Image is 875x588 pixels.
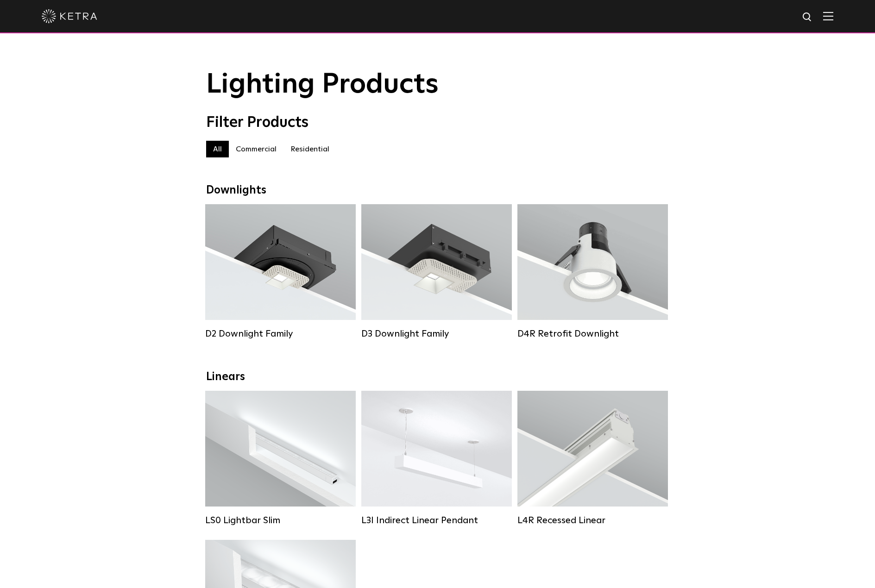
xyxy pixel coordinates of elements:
[205,328,356,339] div: D2 Downlight Family
[206,114,669,131] div: Filter Products
[205,204,356,339] a: D2 Downlight Family Lumen Output:1200Colors:White / Black / Gloss Black / Silver / Bronze / Silve...
[361,391,512,526] a: L3I Indirect Linear Pendant Lumen Output:400 / 600 / 800 / 1000Housing Colors:White / BlackContro...
[361,328,512,339] div: D3 Downlight Family
[823,12,833,20] img: Hamburger%20Nav.svg
[361,515,512,526] div: L3I Indirect Linear Pendant
[283,141,336,157] label: Residential
[517,515,668,526] div: L4R Recessed Linear
[517,391,668,526] a: L4R Recessed Linear Lumen Output:400 / 600 / 800 / 1000Colors:White / BlackControl:Lutron Clear C...
[205,515,356,526] div: LS0 Lightbar Slim
[205,391,356,526] a: LS0 Lightbar Slim Lumen Output:200 / 350Colors:White / BlackControl:X96 Controller
[206,370,669,384] div: Linears
[206,71,439,99] span: Lighting Products
[361,204,512,339] a: D3 Downlight Family Lumen Output:700 / 900 / 1100Colors:White / Black / Silver / Bronze / Paintab...
[229,141,283,157] label: Commercial
[206,141,229,157] label: All
[206,184,669,197] div: Downlights
[517,204,668,339] a: D4R Retrofit Downlight Lumen Output:800Colors:White / BlackBeam Angles:15° / 25° / 40° / 60°Watta...
[42,9,97,23] img: ketra-logo-2019-white
[517,328,668,339] div: D4R Retrofit Downlight
[802,12,813,23] img: search icon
